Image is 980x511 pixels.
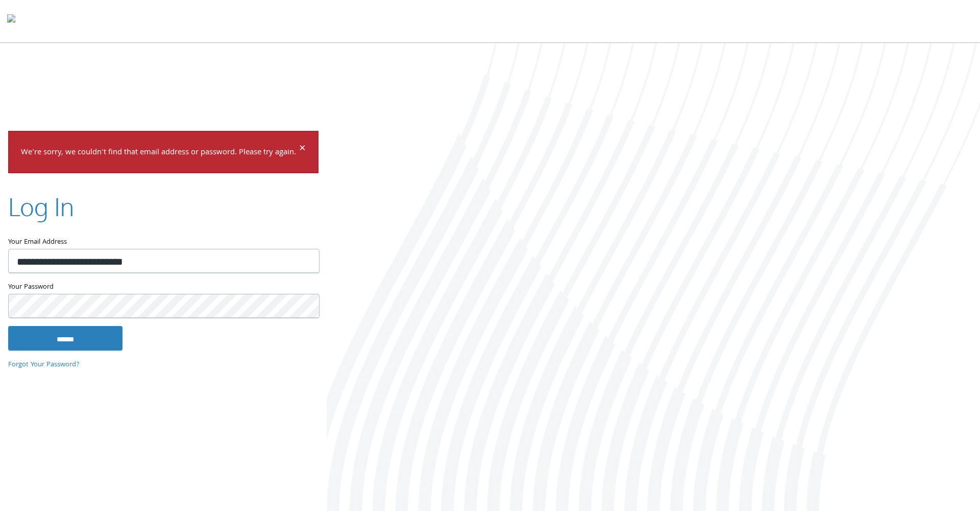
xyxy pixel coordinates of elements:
[8,281,318,294] label: Your Password
[8,359,80,370] a: Forgot Your Password?
[21,146,298,160] p: We're sorry, we couldn't find that email address or password. Please try again.
[299,268,311,281] keeper-lock: Open Keeper Popup
[8,190,74,224] h2: Log In
[299,140,306,159] span: ×
[7,11,15,31] img: todyl-logo-dark.svg
[299,144,306,156] button: Dismiss alert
